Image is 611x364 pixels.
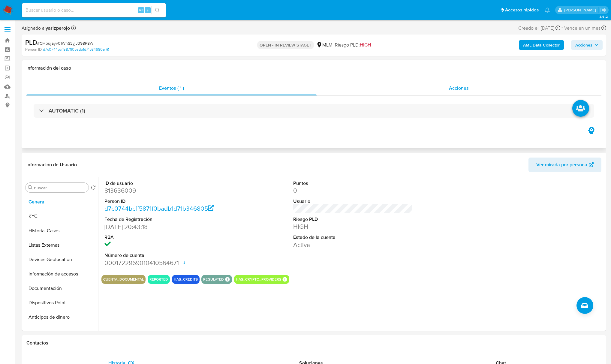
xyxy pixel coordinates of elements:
[257,41,314,49] p: OPEN - IN REVIEW STAGE I
[23,238,98,252] button: Listas Externas
[49,107,85,114] h3: AUTOMATIC (1)
[23,195,98,209] button: General
[26,162,77,168] h1: Información de Usuario
[28,185,33,190] button: Buscar
[335,42,371,48] span: Riesgo PLD:
[571,40,603,50] button: Acciones
[449,85,469,92] span: Acciones
[600,7,606,13] a: Salir
[104,216,224,223] dt: Fecha de Registración
[293,222,413,231] dd: HIGH
[23,296,98,310] button: Dispositivos Point
[523,40,560,50] b: AML Data Collector
[23,224,98,238] button: Historial Casos
[293,198,413,205] dt: Usuario
[26,340,601,346] h1: Contactos
[293,186,413,195] dd: 0
[23,281,98,296] button: Documentación
[104,223,224,231] dd: [DATE] 20:43:18
[44,25,70,32] b: yarizperojo
[518,24,560,32] div: Creado el: [DATE]
[22,6,166,14] input: Buscar usuario o caso...
[519,40,564,50] button: AML Data Collector
[564,25,600,32] span: Vence en un mes
[536,158,587,172] span: Ver mirada por persona
[104,186,224,195] dd: 813636009
[316,42,333,48] div: MLM
[293,234,413,241] dt: Estado de la cuenta
[37,40,93,46] span: # CMpsijayv01WnS3yjJ398P8W
[25,38,37,47] b: PLD
[293,216,413,223] dt: Riesgo PLD
[360,41,371,48] span: HIGH
[25,47,42,52] b: Person ID
[293,241,413,249] dd: Activa
[23,310,98,324] button: Anticipos de dinero
[23,252,98,267] button: Devices Geolocation
[293,180,413,187] dt: Puntos
[104,204,214,213] a: d7c0744bcff5871f0badb1d71b346805
[139,7,143,13] span: Alt
[104,259,224,267] dd: 0001722969010410564671
[564,7,598,13] p: yael.arizperojo@mercadolibre.com.mx
[104,198,224,205] dt: Person ID
[104,252,224,259] dt: Número de cuenta
[34,104,594,118] div: AUTOMATIC (1)
[23,209,98,224] button: KYC
[505,7,539,13] span: Accesos rápidos
[545,8,550,13] a: Notificaciones
[34,185,86,191] input: Buscar
[151,6,164,14] button: search-icon
[104,180,224,187] dt: ID de usuario
[26,65,601,71] h1: Información del caso
[561,24,563,32] span: -
[43,47,109,52] a: d7c0744bcff5871f0badb1d71b346805
[91,185,96,192] button: Volver al orden por defecto
[159,85,184,92] span: Eventos ( 1 )
[23,267,98,281] button: Información de accesos
[528,158,601,172] button: Ver mirada por persona
[147,7,149,13] span: s
[104,234,224,241] dt: RBA
[22,25,70,32] span: Asignado a
[575,40,592,50] span: Acciones
[23,324,98,339] button: Aprobadores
